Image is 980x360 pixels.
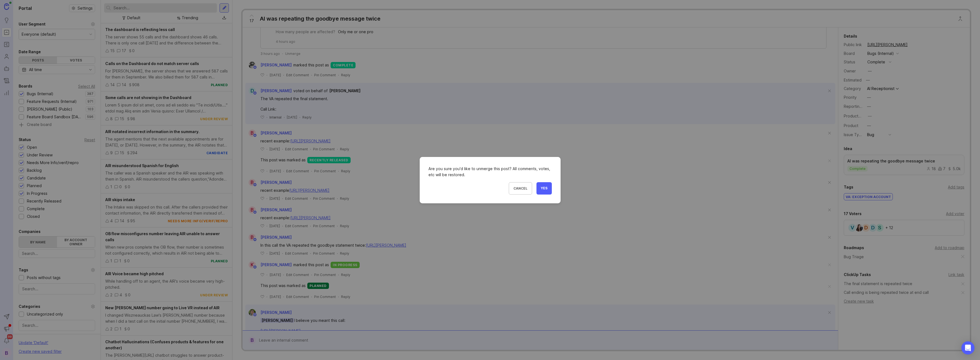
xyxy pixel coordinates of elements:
span: Cancel [513,186,527,190]
button: Yes [536,182,552,195]
div: Are you sure you'd like to unmerge this post? All comments, votes, etc will be restored. [428,166,552,178]
button: Cancel [509,182,532,195]
div: Open Intercom Messenger [961,341,975,355]
span: Yes [541,186,547,191]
